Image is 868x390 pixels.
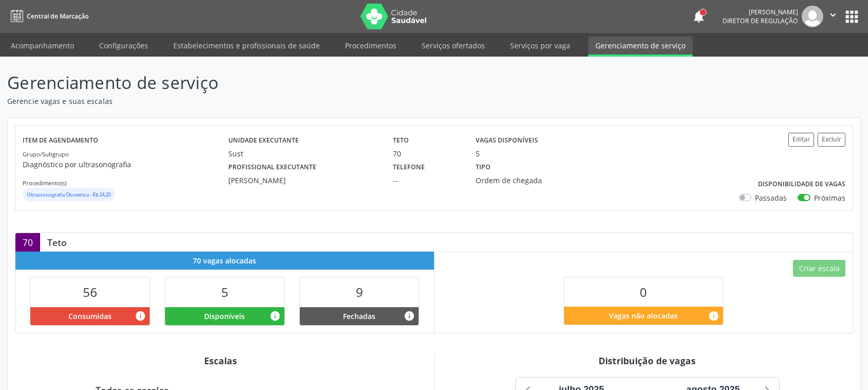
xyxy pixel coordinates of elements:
[476,133,538,149] label: Vagas disponíveis
[758,176,845,192] label: Disponibilidade de vagas
[7,96,605,107] p: Gerencie vagas e suas escalas
[269,310,281,322] i: Vagas alocadas e sem marcações associadas
[15,355,427,366] div: Escalas
[228,159,316,175] label: Profissional executante
[228,133,299,149] label: Unidade executante
[83,283,97,300] span: 56
[393,133,409,149] label: Teto
[788,133,814,147] button: Editar
[393,175,461,186] div: --
[23,150,69,158] small: Grupo/Subgrupo
[27,12,88,21] span: Central de Marcação
[221,283,228,300] span: 5
[356,283,363,300] span: 9
[338,37,404,55] a: Procedimentos
[27,191,111,198] small: Ultrassonografia Obstetrica - R$ 24,20
[15,233,40,252] div: 70
[802,6,823,27] img: img
[755,192,787,203] label: Passadas
[23,133,98,149] label: Item de agendamento
[823,6,843,27] button: 
[708,310,719,322] i: Quantidade de vagas restantes do teto de vagas
[414,37,492,55] a: Serviços ofertados
[814,192,845,203] label: Próximas
[40,237,74,248] div: Teto
[404,310,415,322] i: Vagas alocadas e sem marcações associadas que tiveram sua disponibilidade fechada
[503,37,577,55] a: Serviços por vaga
[15,252,434,270] div: 70 vagas alocadas
[228,148,378,159] div: Sust
[166,37,327,55] a: Estabelecimentos e profissionais de saúde
[722,8,798,16] div: [PERSON_NAME]
[588,37,693,57] a: Gerenciamento de serviço
[722,16,798,25] span: Diretor de regulação
[228,175,378,186] div: [PERSON_NAME]
[609,310,678,321] span: Vagas não alocadas
[843,8,861,26] button: apps
[204,311,245,322] span: Disponíveis
[343,311,375,322] span: Fechadas
[476,148,480,159] div: 5
[476,175,585,186] div: Ordem de chegada
[393,159,425,175] label: Telefone
[442,355,854,366] div: Distribuição de vagas
[7,8,88,25] a: Central de Marcação
[393,148,461,159] div: 70
[23,179,66,187] small: Procedimento(s)
[640,283,647,300] span: 0
[818,133,845,147] button: Excluir
[7,70,605,96] p: Gerenciamento de serviço
[827,9,839,21] i: 
[793,260,845,277] button: Criar escala
[4,37,81,55] a: Acompanhamento
[135,310,146,322] i: Vagas alocadas que possuem marcações associadas
[692,9,706,24] button: notifications
[476,159,491,175] label: Tipo
[23,159,228,170] p: Diagnóstico por ultrasonografia
[68,311,112,322] span: Consumidas
[92,37,155,55] a: Configurações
